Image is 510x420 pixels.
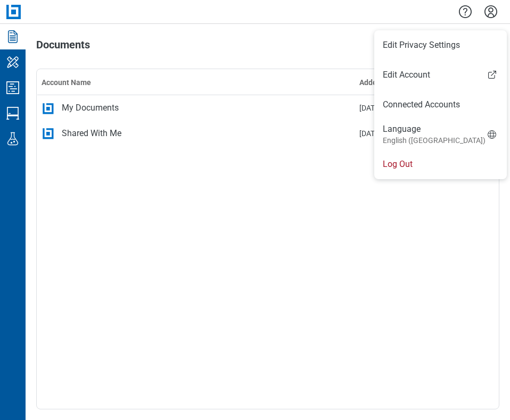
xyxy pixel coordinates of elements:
a: Edit Account [374,69,507,81]
small: English ([GEOGRAPHIC_DATA]) [383,135,486,146]
div: Account Name [42,77,351,88]
div: Shared With Me [62,127,121,140]
h1: Documents [36,39,90,56]
a: Connected Accounts [383,98,498,111]
svg: Studio Sessions [4,105,21,122]
svg: My Workspace [4,54,21,71]
svg: Studio Projects [4,79,21,96]
td: [DATE] [355,95,447,121]
li: Edit Privacy Settings [374,30,507,60]
li: Log Out [374,149,507,179]
svg: Labs [4,130,21,147]
div: Added On [359,77,443,88]
div: Language [383,123,486,146]
div: My Documents [62,102,119,114]
ul: Menu [374,30,507,179]
button: Settings [482,3,499,21]
td: [DATE] [355,121,447,146]
svg: Documents [4,28,21,45]
table: bb-data-table [37,69,499,146]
